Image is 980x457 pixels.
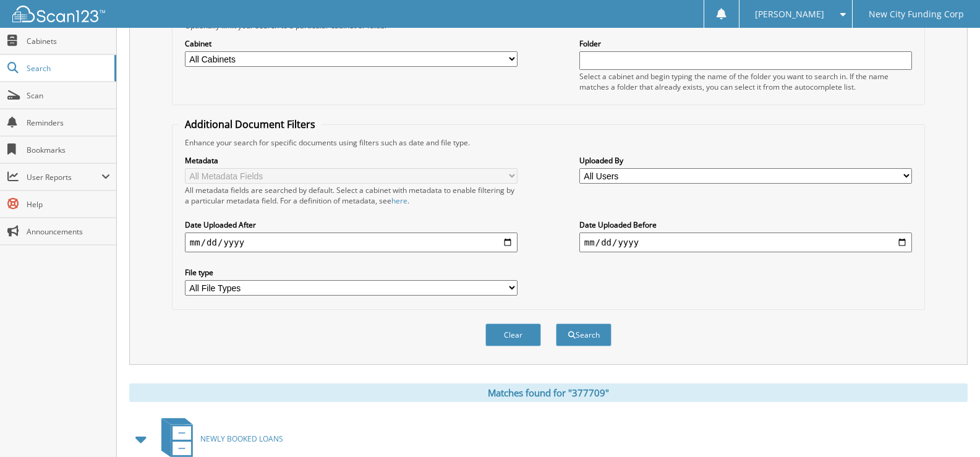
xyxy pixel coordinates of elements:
label: File type [185,267,518,278]
span: Announcements [27,226,110,237]
input: end [579,233,912,252]
label: Uploaded By [579,155,912,166]
a: here [391,195,407,206]
label: Date Uploaded After [185,220,518,230]
button: Search [556,323,611,346]
div: Enhance your search for specific documents using filters such as date and file type. [179,137,918,148]
div: Matches found for "377709" [129,383,968,402]
label: Date Uploaded Before [579,220,912,230]
span: Help [27,199,110,210]
span: [PERSON_NAME] [755,11,824,18]
span: User Reports [27,172,101,182]
div: All metadata fields are searched by default. Select a cabinet with metadata to enable filtering b... [185,185,518,206]
button: Clear [485,323,541,346]
legend: Additional Document Filters [179,117,322,131]
span: Cabinets [27,36,110,46]
label: Cabinet [185,38,518,49]
span: New City Funding Corp [869,11,964,18]
span: NEWLY BOOKED LOANS [200,434,283,444]
input: start [185,233,518,252]
label: Folder [579,38,912,49]
img: scan123-logo-white.svg [12,6,105,22]
span: Scan [27,90,110,101]
label: Metadata [185,155,518,166]
div: Select a cabinet and begin typing the name of the folder you want to search in. If the name match... [579,71,912,92]
span: Search [27,63,108,74]
iframe: Chat Widget [918,398,980,457]
span: Bookmarks [27,145,110,155]
span: Reminders [27,117,110,128]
